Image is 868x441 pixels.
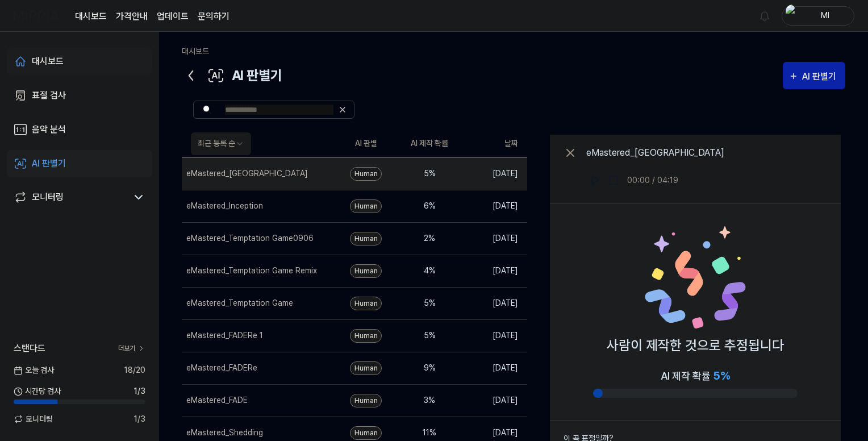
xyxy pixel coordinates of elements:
div: 00:00 / 04:19 [627,174,678,186]
div: 5 % [407,168,452,180]
img: Search [203,105,211,114]
span: 18 / 20 [124,364,145,376]
a: 더보기 [118,343,145,353]
div: eMastered_FADERe [186,362,257,374]
span: 모니터링 [14,413,53,425]
div: 9 % [407,362,452,374]
div: Human [350,264,382,278]
img: stop [608,174,619,186]
div: Human [350,167,382,181]
div: eMastered_[GEOGRAPHIC_DATA] [586,146,724,160]
div: AI 판별기 [802,69,840,84]
a: 대시보드 [182,47,209,56]
a: 대시보드 [75,10,107,23]
div: AI 판별기 [182,62,282,89]
div: Human [350,232,382,246]
img: play [590,174,601,186]
div: 모니터링 [32,190,64,204]
td: [DATE] [461,190,527,222]
div: Human [350,394,382,407]
button: 가격안내 [116,10,148,23]
span: 스탠다드 [14,342,45,355]
div: eMastered_Inception [186,200,263,212]
th: AI 제작 확률 [398,130,461,157]
img: profile [786,5,799,27]
div: Human [350,329,382,343]
span: 1 / 3 [133,413,145,425]
div: eMastered_FADE [186,394,248,406]
div: Human [350,199,382,213]
span: 1 / 3 [133,385,145,397]
span: 5 % [713,369,730,382]
img: 알림 [758,9,771,23]
button: profileMl [782,6,854,26]
th: 날짜 [461,130,527,157]
div: eMastered_Temptation Game [186,297,293,309]
div: 4 % [407,265,452,277]
div: 대시보드 [32,55,64,68]
div: eMastered_Temptation Game0906 [186,232,314,244]
div: Ml [803,9,847,22]
td: [DATE] [461,384,527,417]
div: 5 % [407,297,452,309]
a: 문의하기 [198,10,229,23]
div: eMastered_Shedding [186,427,263,439]
div: 2 % [407,232,452,244]
div: AI 제작 확률 [661,367,730,384]
td: [DATE] [461,222,527,255]
div: eMastered_[GEOGRAPHIC_DATA] [186,168,308,180]
button: AI 판별기 [783,62,845,89]
a: 표절 검사 [7,82,152,109]
span: 시간당 검사 [14,385,61,397]
div: 6 % [407,200,452,212]
div: Human [350,361,382,375]
div: 5 % [407,330,452,342]
div: AI 판별기 [32,157,66,170]
div: 표절 검사 [32,89,66,102]
div: 11 % [407,427,452,439]
th: AI 판별 [334,130,398,157]
div: Human [350,426,382,440]
div: 3 % [407,394,452,406]
td: [DATE] [461,287,527,319]
a: 모니터링 [14,190,127,204]
span: 오늘 검사 [14,364,54,376]
a: 음악 분석 [7,116,152,143]
div: eMastered_FADERe 1 [186,330,263,342]
p: 사람이 제작한 것으로 추정됩니다 [607,335,784,356]
a: 대시보드 [7,48,152,75]
div: Human [350,297,382,310]
a: AI 판별기 [7,150,152,177]
img: Human [644,226,746,328]
td: [DATE] [461,157,527,190]
td: [DATE] [461,319,527,352]
div: eMastered_Temptation Game Remix [186,265,317,277]
td: [DATE] [461,255,527,287]
div: 음악 분석 [32,123,66,136]
a: 업데이트 [157,10,189,23]
td: [DATE] [461,352,527,384]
